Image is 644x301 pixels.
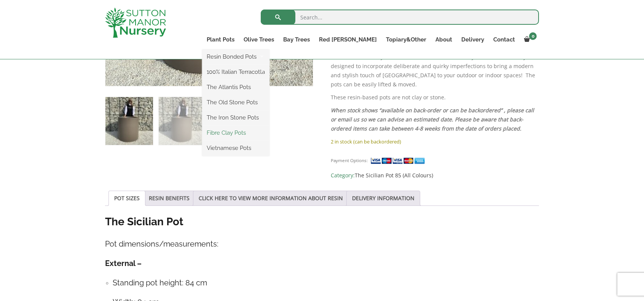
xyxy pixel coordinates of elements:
a: RESIN BENEFITS [149,191,190,205]
p: These resin-based pots are not clay or stone. [331,93,539,102]
a: Plant Pots [202,34,239,45]
a: Delivery [457,34,489,45]
a: CLICK HERE TO VIEW MORE INFORMATION ABOUT RESIN [199,191,343,205]
small: Payment Options: [331,158,368,163]
a: The Old Stone Pots [202,97,269,108]
a: Topiary&Other [381,34,431,45]
strong: The Sicilian Pot [105,215,183,228]
p: The Sicilian Pot range offers a unique and contemporary style. We have this pot available in a va... [331,43,539,89]
a: 0 [520,34,539,45]
a: Red [PERSON_NAME] [314,34,381,45]
a: Resin Bonded Pots [202,51,269,62]
a: Fibre Clay Pots [202,127,269,139]
img: The Sicilian Cylinder Pot 85 Colour Clay [105,97,153,145]
img: logo [105,8,166,38]
a: The Iron Stone Pots [202,112,269,123]
a: Bay Trees [279,34,314,45]
strong: External – [105,259,142,268]
a: About [431,34,457,45]
a: Olive Trees [239,34,279,45]
a: POT SIZES [114,191,140,205]
a: 100% Italian Terracotta [202,66,269,78]
a: DELIVERY INFORMATION [352,191,414,205]
p: 2 in stock (can be backordered) [331,137,539,146]
h4: Standing pot height: 84 cm [113,277,539,289]
a: The Sicilian Pot 85 (All Colours) [355,172,433,179]
a: Vietnamese Pots [202,142,269,154]
span: 0 [529,32,537,40]
img: The Sicilian Cylinder Pot 85 Colour Clay - Image 2 [159,97,206,145]
img: payment supported [370,157,427,165]
input: Search... [261,10,539,25]
em: When stock shows “available on back-order or can be backordered” , please call or email us so we ... [331,107,534,132]
a: The Atlantis Pots [202,81,269,93]
h4: Pot dimensions/measurements: [105,238,539,250]
a: Contact [489,34,520,45]
span: Category: [331,171,539,180]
